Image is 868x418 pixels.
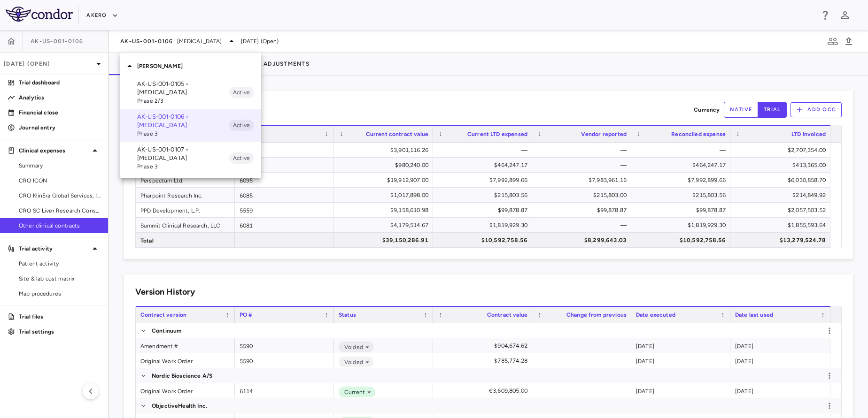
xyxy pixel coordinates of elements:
div: AK-US-001-0107 • [MEDICAL_DATA]Phase 3Active [120,142,261,175]
span: Phase 3 [137,129,229,138]
span: Active [229,154,254,162]
span: Phase 3 [137,162,229,171]
p: AK-US-001-0105 • [MEDICAL_DATA] [137,80,229,97]
p: [PERSON_NAME] [137,62,261,70]
span: Active [229,121,254,129]
div: AK-US-001-0106 • [MEDICAL_DATA]Phase 3Active [120,109,261,142]
p: AK-US-001-0106 • [MEDICAL_DATA] [137,113,229,129]
span: Phase 2/3 [137,97,229,105]
span: Active [229,88,254,97]
p: AK-US-001-0107 • [MEDICAL_DATA] [137,145,229,162]
div: AK-US-001-0105 • [MEDICAL_DATA]Phase 2/3Active [120,76,261,109]
div: [PERSON_NAME] [120,56,261,76]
